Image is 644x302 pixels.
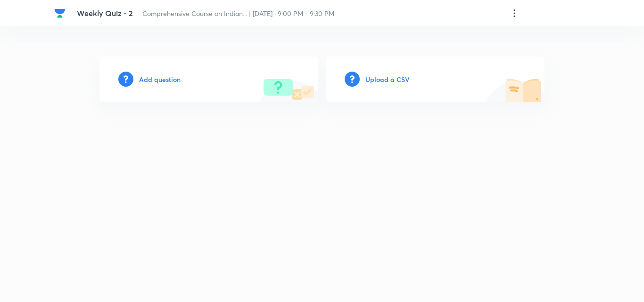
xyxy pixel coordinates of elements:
[365,75,410,84] label: Upload a CSV
[54,8,66,19] img: Company Logo
[142,9,334,18] span: Comprehensive Course on Indian... | [DATE] · 9:00 PM - 9:30 PM
[77,8,133,18] span: Weekly Quiz - 2
[139,74,181,84] h6: Add question
[54,8,69,19] a: Company Logo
